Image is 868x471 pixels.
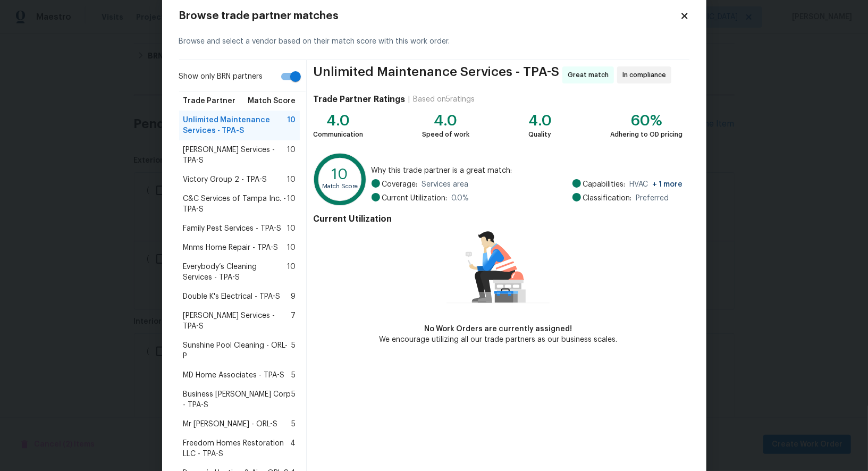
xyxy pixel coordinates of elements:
[183,223,282,234] span: Family Pest Services - TPA-S
[287,115,296,136] span: 10
[287,145,296,166] span: 10
[287,242,296,253] span: 10
[290,438,296,459] span: 4
[183,194,288,215] span: C&C Services of Tampa Inc. - TPA-S
[287,223,296,234] span: 10
[313,66,559,83] span: Unlimited Maintenance Services - TPA-S
[382,179,418,190] span: Coverage:
[583,193,632,204] span: Classification:
[332,167,349,182] text: 10
[287,194,296,215] span: 10
[183,174,267,185] span: Victory Group 2 - TPA-S
[291,340,296,361] span: 5
[630,179,683,190] span: HVAC
[291,389,296,410] span: 5
[622,70,670,80] span: In compliance
[183,310,291,332] span: [PERSON_NAME] Services - TPA-S
[179,23,689,60] div: Browse and select a vendor based on their match score with this work order.
[610,129,682,140] div: Adhering to OD pricing
[291,310,296,332] span: 7
[179,71,263,82] span: Show only BRN partners
[291,291,296,302] span: 9
[183,389,292,410] span: Business [PERSON_NAME] Corp - TPA-S
[413,94,475,105] div: Based on 5 ratings
[291,419,296,430] span: 5
[528,115,552,126] div: 4.0
[583,179,626,190] span: Capabilities:
[287,262,296,283] span: 10
[287,174,296,185] span: 10
[372,165,683,176] span: Why this trade partner is a great match:
[183,145,288,166] span: [PERSON_NAME] Services - TPA-S
[248,96,296,106] span: Match Score
[452,193,469,204] span: 0.0 %
[183,262,288,283] span: Everybody’s Cleaning Services - TPA-S
[313,94,405,105] h4: Trade Partner Ratings
[422,129,469,140] div: Speed of work
[422,179,469,190] span: Services area
[636,193,669,204] span: Preferred
[313,115,363,126] div: 4.0
[183,115,288,136] span: Unlimited Maintenance Services - TPA-S
[313,214,682,224] h4: Current Utilization
[568,70,613,80] span: Great match
[183,438,291,459] span: Freedom Homes Restoration LLC - TPA-S
[183,370,285,381] span: MD Home Associates - TPA-S
[183,242,279,253] span: Mnms Home Repair - TPA-S
[405,94,413,105] div: |
[183,96,236,106] span: Trade Partner
[379,334,617,345] div: We encourage utilizing all our trade partners as our business scales.
[183,340,292,361] span: Sunshine Pool Cleaning - ORL-P
[323,183,358,189] text: Match Score
[610,115,682,126] div: 60%
[313,129,363,140] div: Communication
[382,193,448,204] span: Current Utilization:
[528,129,552,140] div: Quality
[653,181,683,188] span: + 1 more
[183,419,278,430] span: Mr [PERSON_NAME] - ORL-S
[183,291,281,302] span: Double K's Electrical - TPA-S
[379,324,617,334] div: No Work Orders are currently assigned!
[291,370,296,381] span: 5
[179,11,680,21] h2: Browse trade partner matches
[422,115,469,126] div: 4.0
